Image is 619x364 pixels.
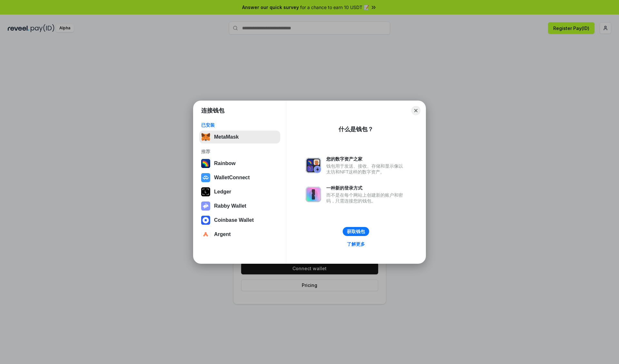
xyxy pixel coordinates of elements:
[199,185,280,198] button: Ledger
[326,156,406,162] div: 您的数字资产之家
[214,203,246,209] div: Rabby Wallet
[201,187,210,196] img: svg+xml,%3Csvg%20xmlns%3D%22http%3A%2F%2Fwww.w3.org%2F2000%2Fsvg%22%20width%3D%2228%22%20height%3...
[326,163,406,175] div: 钱包用于发送、接收、存储和显示像以太坊和NFT这样的数字资产。
[201,122,278,128] div: 已安装
[199,214,280,227] button: Coinbase Wallet
[214,161,236,166] div: Rainbow
[214,134,239,140] div: MetaMask
[214,189,231,195] div: Ledger
[199,157,280,170] button: Rainbow
[214,217,254,223] div: Coinbase Wallet
[201,159,210,168] img: svg+xml,%3Csvg%20width%3D%22120%22%20height%3D%22120%22%20viewBox%3D%220%200%20120%20120%22%20fil...
[199,171,280,184] button: WalletConnect
[214,231,231,237] div: Argent
[199,200,280,212] button: Rabby Wallet
[201,230,210,239] img: svg+xml,%3Csvg%20width%3D%2228%22%20height%3D%2228%22%20viewBox%3D%220%200%2028%2028%22%20fill%3D...
[326,185,406,191] div: 一种新的登录方式
[343,240,369,248] a: 了解更多
[347,229,365,234] div: 获取钱包
[201,107,224,114] h1: 连接钱包
[201,133,210,142] img: svg+xml,%3Csvg%20fill%3D%22none%22%20height%3D%2233%22%20viewBox%3D%220%200%2035%2033%22%20width%...
[306,187,321,202] img: svg+xml,%3Csvg%20xmlns%3D%22http%3A%2F%2Fwww.w3.org%2F2000%2Fsvg%22%20fill%3D%22none%22%20viewBox...
[339,125,373,133] div: 什么是钱包？
[199,228,280,241] button: Argent
[347,241,365,247] div: 了解更多
[199,131,280,143] button: MetaMask
[201,202,210,211] img: svg+xml,%3Csvg%20xmlns%3D%22http%3A%2F%2Fwww.w3.org%2F2000%2Fsvg%22%20fill%3D%22none%22%20viewBox...
[343,227,369,236] button: 获取钱包
[201,149,278,154] div: 推荐
[201,216,210,225] img: svg+xml,%3Csvg%20width%3D%2228%22%20height%3D%2228%22%20viewBox%3D%220%200%2028%2028%22%20fill%3D...
[201,173,210,182] img: svg+xml,%3Csvg%20width%3D%2228%22%20height%3D%2228%22%20viewBox%3D%220%200%2028%2028%22%20fill%3D...
[306,158,321,173] img: svg+xml,%3Csvg%20xmlns%3D%22http%3A%2F%2Fwww.w3.org%2F2000%2Fsvg%22%20fill%3D%22none%22%20viewBox...
[214,175,250,181] div: WalletConnect
[411,106,420,115] button: Close
[326,192,406,204] div: 而不是在每个网站上创建新的账户和密码，只需连接您的钱包。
